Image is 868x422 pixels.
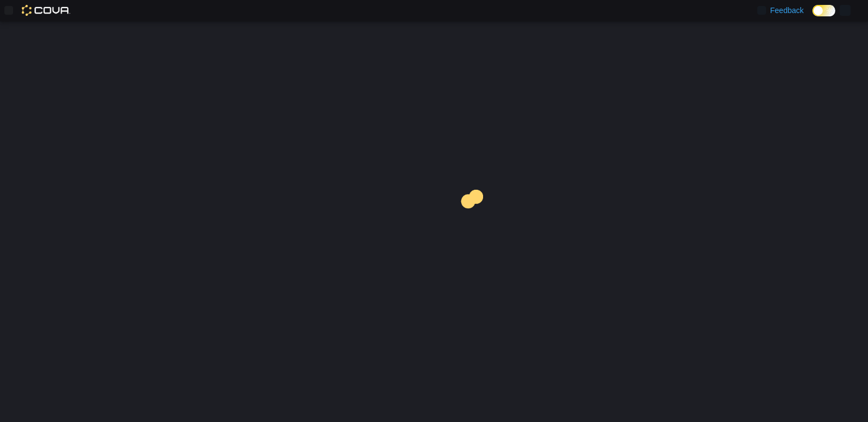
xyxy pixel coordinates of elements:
img: Cova [22,5,70,16]
span: Feedback [770,5,804,16]
img: cova-loader [434,182,516,263]
input: Dark Mode [812,5,835,16]
span: Dark Mode [812,16,813,17]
